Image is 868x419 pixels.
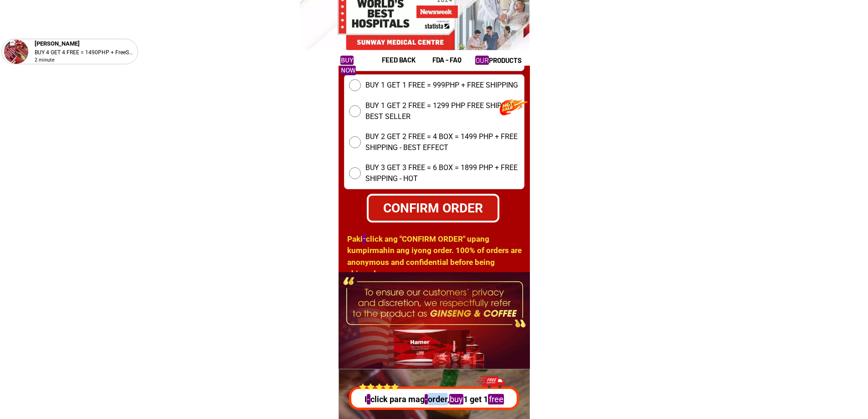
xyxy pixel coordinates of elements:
[349,105,361,117] input: BUY 1 GET 2 FREE = 1299 PHP FREE SHIPPING - BEST SELLER
[475,55,529,66] h1: products
[340,66,356,75] mark: now
[475,56,489,65] mark: our
[424,394,427,404] mark: -
[432,55,483,65] h1: fda - FAQ
[369,198,498,217] div: CONFIRM ORDER
[365,162,524,184] span: BUY 3 GET 3 FREE = 6 BOX = 1899 PHP + FREE SHIPPING - HOT
[449,394,463,404] mark: buy
[347,233,527,280] h1: Paki click ang "CONFIRM ORDER" upang kumpirmahin ang iyong order. 100% of orders are anonymous an...
[488,394,503,404] mark: free
[349,79,361,91] input: BUY 1 GET 1 FREE = 999PHP + FREE SHIPPING
[349,167,361,179] input: BUY 3 GET 3 FREE = 6 BOX = 1899 PHP + FREE SHIPPING - HOT
[382,55,431,65] h1: feed back
[365,100,524,122] span: BUY 1 GET 2 FREE = 1299 PHP FREE SHIPPING - BEST SELLER
[365,131,524,153] span: BUY 2 GET 2 FREE = 4 BOX = 1499 PHP + FREE SHIPPING - BEST EFFECT
[367,394,370,404] mark: -
[349,136,361,148] input: BUY 2 GET 2 FREE = 4 BOX = 1499 PHP + FREE SHIPPING - BEST EFFECT
[340,56,354,65] mark: buy
[347,393,522,405] p: I click para mag order, 1 get 1
[363,233,366,243] mark: -
[365,80,518,91] span: BUY 1 GET 1 FREE = 999PHP + FREE SHIPPING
